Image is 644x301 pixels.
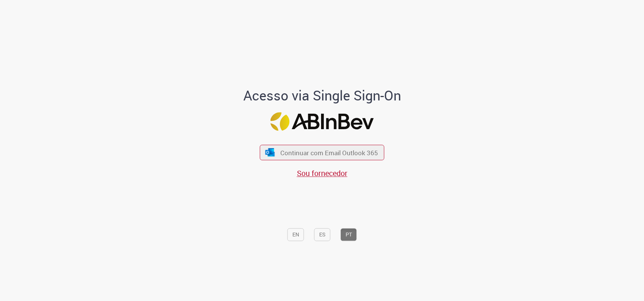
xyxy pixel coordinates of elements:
button: EN [287,228,304,241]
img: ícone Azure/Microsoft 360 [264,148,275,156]
h1: Acesso via Single Sign-On [217,88,427,103]
button: ícone Azure/Microsoft 360 Continuar com Email Outlook 365 [260,145,384,160]
img: Logo ABInBev [271,112,374,131]
button: ES [314,228,330,241]
button: PT [341,228,357,241]
span: Continuar com Email Outlook 365 [280,148,378,157]
a: Sou fornecedor [297,168,347,178]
